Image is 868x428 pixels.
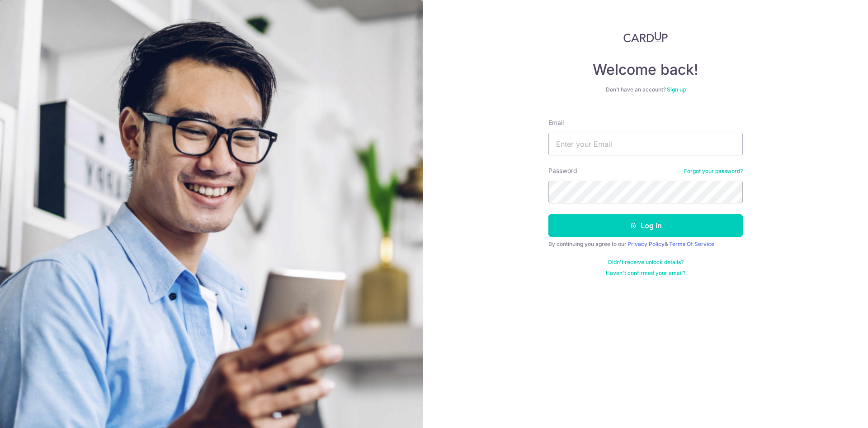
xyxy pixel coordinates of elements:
[548,133,743,155] input: Enter your Email
[548,118,564,127] label: Email
[627,240,665,247] a: Privacy Policy
[548,61,743,79] h4: Welcome back!
[684,168,743,175] a: Forgot your password?
[667,86,686,93] a: Sign up
[548,240,743,248] div: By continuing you agree to our &
[606,269,685,277] a: Haven't confirmed your email?
[669,240,714,247] a: Terms Of Service
[548,214,743,237] button: Log in
[548,86,743,93] div: Don’t have an account?
[623,32,668,43] img: CardUp Logo
[608,259,684,266] a: Didn't receive unlock details?
[548,166,577,175] label: Password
